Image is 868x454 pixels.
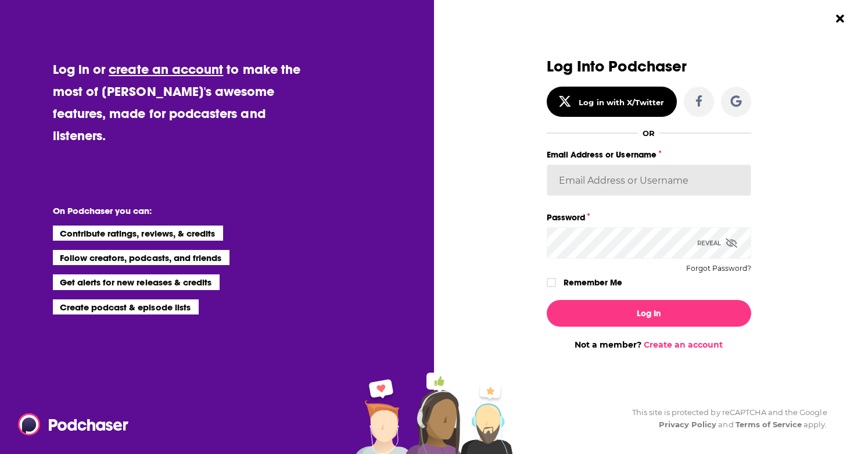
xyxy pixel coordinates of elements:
div: Reveal [697,227,737,259]
li: Create podcast & episode lists [53,299,199,314]
button: Log In [547,300,751,327]
a: Terms of Service [736,420,802,429]
img: Podchaser - Follow, Share and Rate Podcasts [18,413,130,435]
input: Email Address or Username [547,165,751,196]
li: On Podchaser you can: [53,205,285,216]
a: Podchaser - Follow, Share and Rate Podcasts [18,413,120,435]
button: Close Button [829,8,851,30]
li: Follow creators, podcasts, and friends [53,250,230,265]
div: Log in with X/Twitter [579,98,664,107]
h3: Log Into Podchaser [547,58,751,75]
li: Contribute ratings, reviews, & credits [53,226,224,241]
a: Privacy Policy [659,420,717,429]
li: Get alerts for new releases & credits [53,274,220,289]
label: Password [547,210,751,225]
a: Create an account [644,339,723,350]
label: Remember Me [564,275,622,290]
button: Log in with X/Twitter [547,87,677,117]
div: This site is protected by reCAPTCHA and the Google and apply. [623,406,827,431]
label: Email Address or Username [547,147,751,162]
a: create an account [109,61,223,77]
div: OR [643,128,655,138]
button: Forgot Password? [686,264,751,273]
div: Not a member? [547,339,751,350]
